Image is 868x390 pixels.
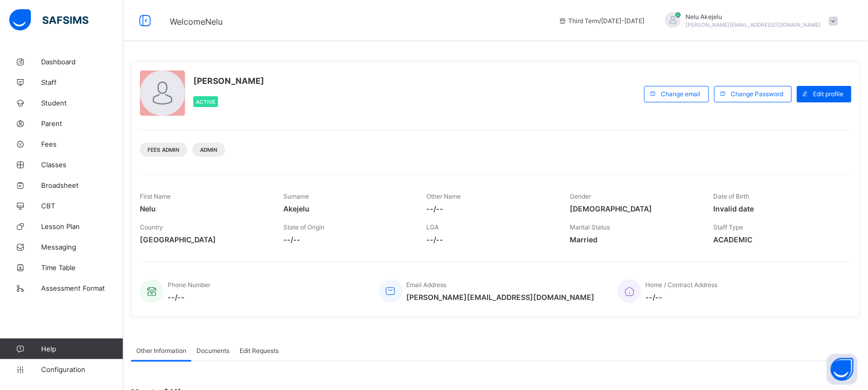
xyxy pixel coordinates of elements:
[427,223,439,231] span: LGA
[427,192,461,200] span: Other Name
[570,192,591,200] span: Gender
[193,76,264,86] span: [PERSON_NAME]
[407,293,595,302] span: [PERSON_NAME][EMAIL_ADDRESS][DOMAIN_NAME]
[570,223,610,231] span: Marital Status
[713,192,749,200] span: Date of Birth
[407,281,447,289] span: Email Address
[283,223,324,231] span: State of Origin
[140,223,163,231] span: Country
[686,13,821,21] span: Nelu Akejelu
[41,365,123,374] span: Configuration
[661,90,701,98] span: Change email
[570,235,698,244] span: Married
[645,281,717,289] span: Home / Contract Address
[713,235,841,244] span: ACADEMIC
[41,99,123,107] span: Student
[168,293,210,302] span: --/--
[41,243,123,251] span: Messaging
[168,281,210,289] span: Phone Number
[136,347,186,354] span: Other Information
[731,90,784,98] span: Change Password
[170,16,223,27] span: Welcome Nelu
[570,204,698,213] span: [DEMOGRAPHIC_DATA]
[41,140,123,148] span: Fees
[41,345,123,353] span: Help
[41,222,123,231] span: Lesson Plan
[41,58,123,66] span: Dashboard
[558,17,645,25] span: session/term information
[655,12,843,29] div: NeluAkejelu
[813,90,844,98] span: Edit profile
[427,204,555,213] span: --/--
[686,22,821,28] span: [PERSON_NAME][EMAIL_ADDRESS][DOMAIN_NAME]
[41,78,123,86] span: Staff
[196,347,229,354] span: Documents
[283,192,309,200] span: Surname
[41,263,123,272] span: Time Table
[140,235,268,244] span: [GEOGRAPHIC_DATA]
[196,99,215,105] span: Active
[148,147,179,153] span: Fees Admin
[827,354,858,385] button: Open asap
[41,161,123,169] span: Classes
[140,204,268,213] span: Nelu
[140,192,171,200] span: First Name
[283,204,411,213] span: Akejelu
[240,347,279,354] span: Edit Requests
[713,223,743,231] span: Staff Type
[713,204,841,213] span: Invalid date
[9,9,88,31] img: safsims
[41,202,123,210] span: CBT
[427,235,555,244] span: --/--
[283,235,411,244] span: --/--
[41,284,123,292] span: Assessment Format
[200,147,218,153] span: Admin
[645,293,717,302] span: --/--
[41,119,123,128] span: Parent
[41,181,123,189] span: Broadsheet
